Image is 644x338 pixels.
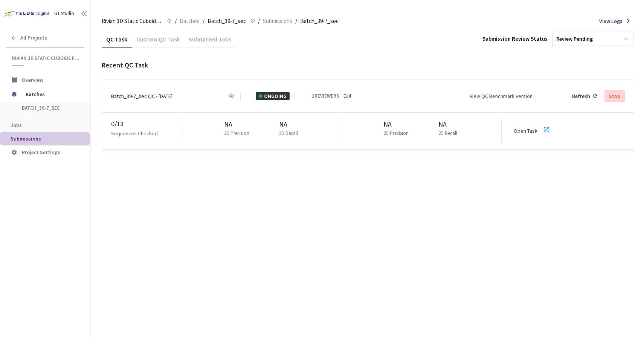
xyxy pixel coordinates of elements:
[343,92,351,100] a: Edit
[256,92,290,100] div: ONGOING
[224,130,249,137] p: 3D Precision
[438,119,460,130] div: NA
[11,135,41,142] span: Submissions
[180,17,200,26] span: Batches
[514,127,537,134] a: Open Task
[383,119,412,130] div: NA
[26,87,77,102] span: Batches
[261,17,294,25] a: Submissions
[184,35,236,48] div: Submitted Jobs
[102,60,634,70] div: Recent QC Task
[263,17,292,26] span: Submissions
[11,122,22,128] span: Jobs
[203,17,204,26] li: /
[22,105,78,111] span: Batch_39-7_sec
[111,129,158,138] p: Sequences Checked
[102,35,132,48] div: QC Task
[102,17,163,26] span: Rivian 3D Static Cuboids fixed[2024-25]
[175,17,177,26] li: /
[609,93,620,99] div: Stop
[111,119,183,129] div: 0 / 13
[22,76,43,83] span: Overview
[12,55,79,61] span: Rivian 3D Static Cuboids fixed[2024-25]
[111,92,172,100] div: Batch_39-7_sec QC - [DATE]
[482,34,548,43] div: Submission Review Status
[178,17,201,25] a: Batches
[258,17,260,26] li: /
[295,17,297,26] li: /
[383,130,409,137] p: 2D Precision
[22,149,60,156] span: Project Settings
[572,92,590,100] div: Refresh
[132,35,184,48] div: Custom QC Task
[54,10,74,17] div: GT Studio
[599,17,623,25] span: View Logs
[208,17,246,26] span: Batch_39-7_sec
[224,119,252,130] div: NA
[556,35,593,43] div: Review Pending
[20,35,47,41] span: All Projects
[438,130,457,137] p: 2D Recall
[312,92,339,100] div: 1 REVIEWERS
[279,130,298,137] p: 3D Recall
[300,17,339,26] span: Batch_39-7_sec
[279,119,301,130] div: NA
[470,92,533,100] div: View QC Benchmark Version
